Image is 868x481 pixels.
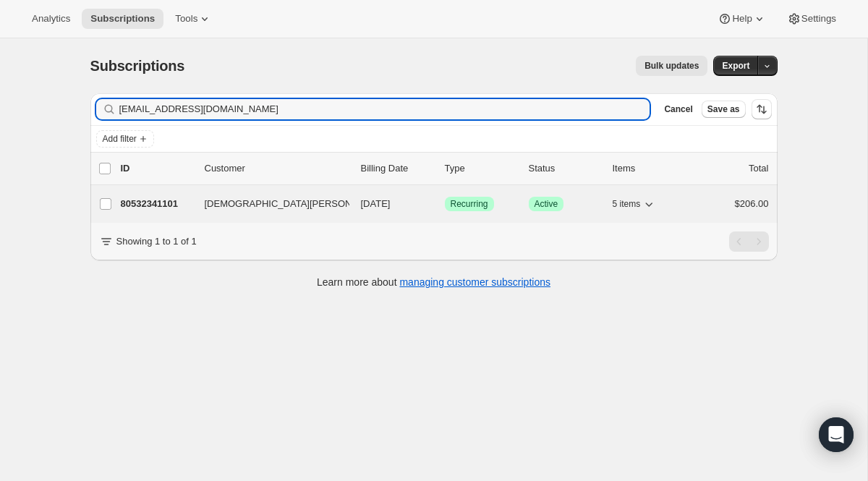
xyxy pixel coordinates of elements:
button: [DEMOGRAPHIC_DATA][PERSON_NAME] [196,192,341,216]
p: ID [121,161,193,176]
span: Subscriptions [90,58,185,74]
button: Tools [166,9,221,29]
span: Recurring [451,198,488,210]
p: Customer [205,161,349,176]
button: Save as [702,101,746,118]
p: 80532341101 [121,197,193,211]
button: Help [709,9,775,29]
span: [DATE] [361,198,391,209]
button: Bulk updates [636,56,707,76]
button: Settings [778,9,845,29]
div: IDCustomerBilling DateTypeStatusItemsTotal [121,161,769,176]
span: Settings [801,13,836,25]
div: 80532341101[DEMOGRAPHIC_DATA][PERSON_NAME][DATE]SuccessRecurringSuccessActive5 items$206.00 [121,194,769,214]
span: Subscriptions [90,13,155,25]
span: Bulk updates [644,60,699,72]
div: Items [613,161,685,176]
button: Cancel [658,101,698,118]
span: Help [732,13,752,25]
button: Export [713,56,758,76]
a: managing customer subscriptions [399,276,550,288]
button: Subscriptions [82,9,163,29]
span: Active [535,198,558,210]
span: Export [722,60,749,72]
button: 5 items [613,194,657,214]
span: $206.00 [735,198,769,209]
span: Add filter [103,133,137,145]
span: 5 items [613,198,641,210]
p: Billing Date [361,161,433,176]
span: Cancel [664,103,692,115]
p: Learn more about [317,275,550,289]
p: Showing 1 to 1 of 1 [116,234,197,249]
button: Sort the results [752,99,772,119]
button: Add filter [96,130,154,148]
div: Open Intercom Messenger [819,417,854,452]
nav: Pagination [729,231,769,252]
span: Analytics [32,13,70,25]
button: Analytics [23,9,79,29]
span: [DEMOGRAPHIC_DATA][PERSON_NAME] [205,197,387,211]
span: Tools [175,13,197,25]
input: Filter subscribers [119,99,650,119]
p: Total [749,161,768,176]
p: Status [529,161,601,176]
div: Type [445,161,517,176]
span: Save as [707,103,740,115]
